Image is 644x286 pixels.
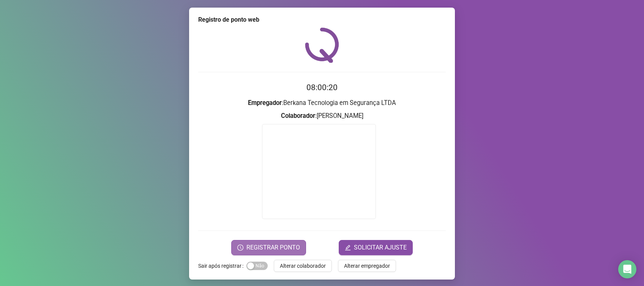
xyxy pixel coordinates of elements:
label: Sair após registrar [198,260,246,272]
span: SOLICITAR AJUSTE [354,243,407,252]
span: Alterar empregador [344,262,390,270]
time: 08:00:20 [306,83,338,92]
span: REGISTRAR PONTO [246,243,300,252]
span: Alterar colaborador [280,262,326,270]
button: editSOLICITAR AJUSTE [339,240,413,255]
strong: Colaborador [281,112,315,119]
span: clock-circle [237,245,243,251]
button: Alterar empregador [338,260,396,272]
div: Open Intercom Messenger [618,260,636,278]
h3: : Berkana Tecnologia em Segurança LTDA [198,98,446,108]
span: edit [345,245,351,251]
button: Alterar colaborador [274,260,332,272]
img: QRPoint [305,27,339,63]
h3: : [PERSON_NAME] [198,111,446,121]
div: Registro de ponto web [198,15,446,24]
button: REGISTRAR PONTO [231,240,306,255]
strong: Empregador [248,99,282,106]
